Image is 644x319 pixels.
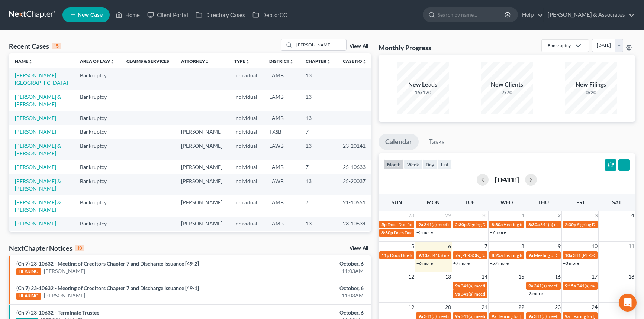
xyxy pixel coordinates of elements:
[408,303,415,312] span: 19
[16,285,199,291] a: (Ch 7) 23-10632 - Meeting of Creditors Chapter 7 and Discharge Issuance [49-1]
[565,253,572,258] span: 10a
[263,231,300,244] td: LAMB
[534,283,606,289] span: 341(a) meeting for [PERSON_NAME]
[467,222,573,227] span: Signing Date for [PERSON_NAME] & [PERSON_NAME]
[337,195,373,217] td: 21-10551
[538,199,549,205] span: Thu
[544,8,635,22] a: [PERSON_NAME] & Associates
[444,303,452,312] span: 20
[15,58,33,64] a: Nameunfold_more
[503,253,561,258] span: Hearing for [PERSON_NAME]
[80,58,115,64] a: Area of Lawunfold_more
[444,272,452,281] span: 13
[490,230,506,235] a: +7 more
[495,176,519,183] h2: [DATE]
[461,253,524,258] span: [PERSON_NAME] - Arraignment
[253,284,364,292] div: October, 6
[518,303,525,312] span: 22
[228,174,263,195] td: Individual
[481,211,488,220] span: 30
[500,199,513,205] span: Wed
[181,58,209,64] a: Attorneyunfold_more
[521,242,525,251] span: 8
[75,245,84,251] div: 10
[619,294,637,312] div: Open Intercom Messenger
[534,313,606,319] span: 341(a) meeting for [PERSON_NAME]
[300,174,337,195] td: 13
[74,217,120,231] td: Bankruptcy
[228,111,263,125] td: Individual
[343,58,367,64] a: Case Nounfold_more
[300,195,337,217] td: 7
[74,90,120,111] td: Bankruptcy
[422,159,438,169] button: day
[481,89,533,96] div: 7/70
[397,89,449,96] div: 15/120
[404,159,422,169] button: week
[455,253,460,258] span: 7a
[74,160,120,174] td: Bankruptcy
[418,253,429,258] span: 9:10a
[234,58,250,64] a: Typeunfold_more
[455,313,460,319] span: 9a
[228,160,263,174] td: Individual
[455,222,467,227] span: 2:30p
[430,253,502,258] span: 341(a) meeting for [PERSON_NAME]
[554,303,561,312] span: 23
[465,199,475,205] span: Tue
[263,68,300,89] td: LAMB
[424,313,496,319] span: 341(a) meeting for [PERSON_NAME]
[263,217,300,231] td: LAMB
[15,128,56,135] a: [PERSON_NAME]
[44,292,85,299] a: [PERSON_NAME]
[337,160,373,174] td: 25-10633
[326,59,331,64] i: unfold_more
[518,272,525,281] span: 15
[15,220,56,227] a: [PERSON_NAME]
[253,260,364,267] div: October, 6
[74,231,120,244] td: Bankruptcy
[397,80,449,89] div: New Leads
[390,253,451,258] span: Docs Due for [PERSON_NAME]
[263,90,300,111] td: LAMB
[490,260,509,266] a: +57 more
[497,313,595,319] span: Hearing for [PERSON_NAME] & [PERSON_NAME]
[16,293,41,300] div: HEARING
[15,72,68,86] a: [PERSON_NAME], [GEOGRAPHIC_DATA]
[379,134,419,150] a: Calendar
[15,115,56,121] a: [PERSON_NAME]
[269,58,294,64] a: Districtunfold_more
[528,283,533,289] span: 9a
[394,230,455,235] span: Docs Due for [PERSON_NAME]
[447,242,452,251] span: 6
[263,111,300,125] td: LAMB
[481,303,488,312] span: 21
[253,267,364,275] div: 11:03AM
[540,222,612,227] span: 341(a) meeting for [PERSON_NAME]
[249,8,291,22] a: DebtorCC
[381,222,387,227] span: 5p
[300,125,337,139] td: 7
[228,217,263,231] td: Individual
[120,53,175,68] th: Claims & Services
[16,260,199,267] a: (Ch 7) 23-10632 - Meeting of Creditors Chapter 7 and Discharge Issuance [49-2]
[557,242,561,251] span: 9
[350,44,368,49] a: View All
[410,242,415,251] span: 5
[481,272,488,281] span: 14
[337,174,373,195] td: 25-20037
[492,313,496,319] span: 9a
[175,125,228,139] td: [PERSON_NAME]
[408,211,415,220] span: 28
[74,68,120,89] td: Bankruptcy
[591,272,598,281] span: 17
[628,242,635,251] span: 11
[492,253,503,258] span: 8:25a
[175,160,228,174] td: [PERSON_NAME]
[337,139,373,160] td: 23-20141
[112,8,144,22] a: Home
[228,68,263,89] td: Individual
[528,222,540,227] span: 8:30a
[52,43,61,49] div: 15
[518,8,543,22] a: Help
